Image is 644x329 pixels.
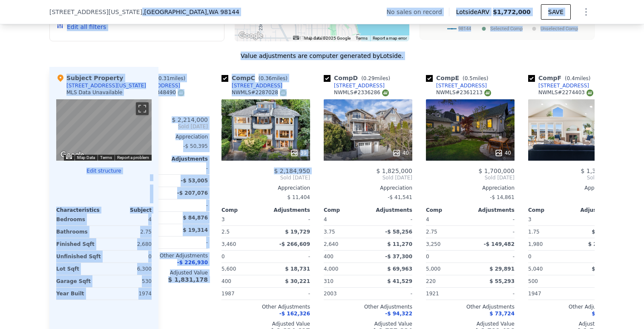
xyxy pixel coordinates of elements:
div: 1921 [426,288,469,300]
div: - [370,288,412,300]
div: NWMLS # 2361213 [436,89,491,96]
span: -$ 41,541 [388,194,412,200]
div: [STREET_ADDRESS] [334,82,385,89]
span: , WA 98144 [207,9,239,15]
span: 1,980 [528,241,543,247]
span: $ 73,724 [489,311,515,317]
div: Comp [426,207,470,214]
span: $ 70,764 [592,229,617,235]
div: Bathrooms [56,226,102,238]
div: - [574,251,617,263]
div: Appreciation [528,185,617,191]
div: - [370,214,412,225]
div: Adjusted Value [221,320,310,327]
img: NWMLS Logo [382,89,389,96]
span: $ 41,529 [387,278,412,284]
button: Toggle fullscreen view [136,102,149,115]
span: 3,250 [426,241,440,247]
div: 40 [494,149,511,157]
span: 0.29 [363,75,375,81]
div: Comp [221,207,266,214]
div: NWMLS # 2336286 [334,89,389,96]
span: 220 [426,278,436,284]
img: Google [58,150,86,161]
div: Map [56,99,152,161]
text: Unselected Comp [540,26,578,32]
span: Sold [DATE] [324,174,412,181]
div: [STREET_ADDRESS] [436,82,487,89]
div: Finished Sqft [56,238,102,250]
span: [STREET_ADDRESS][US_STATE] [49,8,142,16]
span: 4 [426,216,429,222]
span: 3 [221,216,225,222]
div: Value adjustments are computer generated by Lotside . [49,52,595,60]
span: 3,460 [221,241,236,247]
span: , [GEOGRAPHIC_DATA] [142,8,239,16]
div: Other Adjustments [221,303,310,310]
div: NWMLS # 2287028 [232,89,287,96]
span: Sold [DATE] [528,174,617,181]
span: $ 23,513 [592,266,617,272]
span: $ 2,184,950 [274,167,310,174]
div: - [472,251,515,263]
span: -$ 58,256 [385,229,412,235]
div: Adjustments [368,207,412,214]
div: 2.75 [106,226,152,238]
span: Map data ©2025 Google [304,36,351,40]
div: Adjustments [470,207,515,214]
div: 3.75 [324,226,366,238]
span: Sold [DATE] [119,123,208,130]
span: 0 [528,254,532,260]
span: $ 30,221 [285,278,310,284]
button: Keyboard shortcuts [66,155,72,159]
div: 2003 [324,288,366,300]
a: Terms (opens in new tab) [100,155,112,160]
a: [STREET_ADDRESS] [528,82,589,89]
span: -$ 14,861 [490,194,515,200]
div: Subject [104,207,152,214]
span: -$ 162,326 [279,311,310,317]
div: Comp C [221,74,291,82]
text: 98144 [458,26,471,32]
div: 40 [392,149,409,157]
div: Comp E [426,74,492,82]
span: $ 29,891 [489,266,515,272]
button: SAVE [541,4,571,20]
div: Appreciation [221,185,310,191]
span: ( miles) [153,75,189,81]
span: -$ 226,930 [177,260,208,266]
img: NWMLS Logo [178,89,184,96]
div: - [165,237,208,248]
span: 0.31 [158,75,170,81]
span: -$ 53,005 [181,178,208,184]
span: $1,772,000 [493,9,531,15]
div: 1974 [106,288,152,300]
div: - [472,214,515,225]
div: - [267,251,310,263]
a: [STREET_ADDRESS] [324,82,385,89]
span: $ 1,825,000 [376,167,412,174]
span: $ 32,070 [592,311,617,317]
span: 5,600 [221,266,236,272]
span: $ 19,314 [183,227,208,233]
div: Other Adjustments [324,303,412,310]
span: ( miles) [561,75,594,81]
div: - [574,214,617,225]
div: Garage Sqft [56,275,102,287]
span: $ 2,214,000 [172,116,208,123]
div: 530 [106,275,152,287]
div: Other Adjustments [426,303,515,310]
div: 0 [106,251,152,263]
div: Bedrooms [56,214,102,225]
span: 4 [324,216,327,222]
div: No sales on record [387,8,449,16]
button: Show Options [578,3,595,20]
div: [STREET_ADDRESS] [232,82,282,89]
div: 6,300 [106,263,152,275]
span: $ 55,293 [489,278,515,284]
span: 5,040 [528,266,543,272]
a: [STREET_ADDRESS] [426,82,487,89]
span: ( miles) [459,75,492,81]
div: Appreciation [119,133,208,140]
span: 3 [528,216,532,222]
